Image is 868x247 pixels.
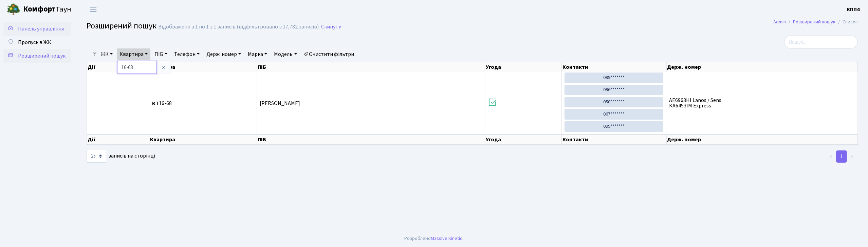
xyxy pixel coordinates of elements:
[271,48,299,60] a: Модель
[667,135,858,145] th: Держ. номер
[158,24,320,30] div: Відображено з 1 по 1 з 1 записів (відфільтровано з 17,782 записів).
[149,135,257,145] th: Квартира
[149,62,257,72] th: Квартира
[321,24,341,30] a: Скинути
[171,48,202,60] a: Телефон
[245,48,270,60] a: Марка
[98,48,115,60] a: ЖК
[485,62,561,72] th: Угода
[87,150,155,163] label: записів на сторінці
[23,4,56,15] b: Комфорт
[301,48,357,60] a: Очистити фільтри
[669,98,855,108] span: АЕ6963НІ Lanos / Sens КА6453ІМ Express
[405,235,464,242] div: Розроблено .
[3,49,71,63] a: Розширений пошук
[257,135,485,145] th: ПІБ
[485,135,561,145] th: Угода
[87,20,156,32] span: Розширений пошук
[7,3,20,16] img: logo.png
[23,4,71,15] span: Таун
[152,48,170,60] a: ПІБ
[763,15,868,29] nav: breadcrumb
[87,135,149,145] th: Дії
[562,135,667,145] th: Контакти
[847,5,860,14] a: КПП4
[793,18,835,25] a: Розширений пошук
[87,150,106,163] select: записів на сторінці
[18,39,51,46] span: Пропуск в ЖК
[431,235,463,242] a: Massive Kinetic
[3,36,71,49] a: Пропуск в ЖК
[204,48,244,60] a: Держ. номер
[562,62,667,72] th: Контакти
[257,62,485,72] th: ПІБ
[152,101,254,106] span: 16-68
[836,150,847,163] a: 1
[784,36,858,48] input: Пошук...
[117,48,150,60] a: Квартира
[18,25,64,33] span: Панель управління
[773,18,786,25] a: Admin
[18,52,66,60] span: Розширений пошук
[260,100,300,107] span: [PERSON_NAME]
[3,22,71,36] a: Панель управління
[667,62,858,72] th: Держ. номер
[152,100,159,107] b: КТ
[87,62,149,72] th: Дії
[85,4,102,15] button: Переключити навігацію
[835,18,858,26] li: Список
